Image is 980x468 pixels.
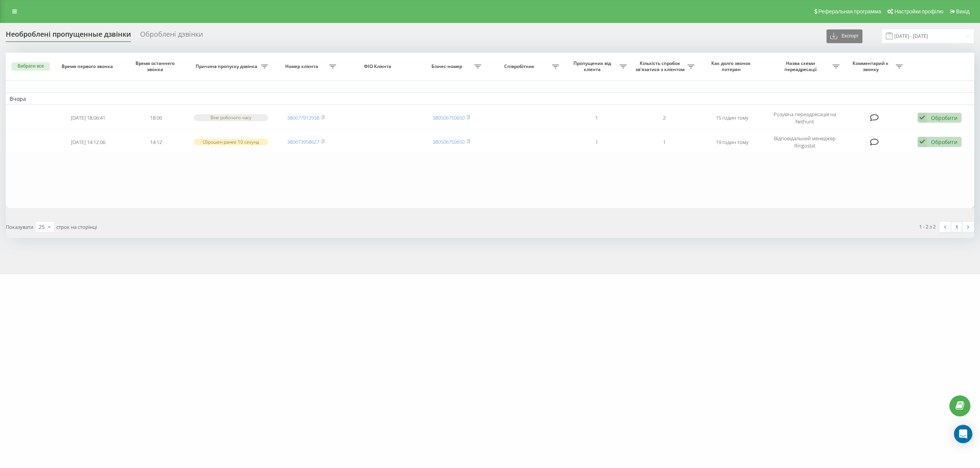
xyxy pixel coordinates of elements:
[818,8,881,15] font: Реферальная программа
[919,223,936,230] font: 1 - 2 з 2
[931,138,957,146] font: Обробити
[931,114,957,121] font: Обробити
[716,114,748,121] font: 15 годин тому
[196,63,257,70] font: Причина пропуску дзвінка
[211,114,252,121] font: Вне робочого часу
[364,63,391,70] font: ФІО Клієнта
[136,60,175,73] font: Время останнего звонка
[774,111,836,125] font: Розумна переадресація на Nethunt
[39,223,45,230] font: 25
[716,139,748,146] font: 19 годин тому
[635,60,684,73] font: Кількість спробок зв'язатися з клієнтом
[663,114,666,121] font: 2
[6,29,131,39] font: Необроблені пропущенные дзвінки
[287,138,319,145] a: 380673958627
[71,114,105,121] font: [DATE] 18:06:41
[784,60,817,73] font: Назва схеми переадресації
[140,29,203,39] font: Оброблені дзвінки
[955,223,958,230] font: 1
[956,8,970,15] font: Вихід
[150,114,162,121] font: 18:06
[285,63,318,70] font: Номер клієнта
[203,139,259,145] font: Сброшен ранее 10 секунд
[62,63,113,70] font: Время первого звонка
[573,60,611,73] font: Пропущених від клієнта
[433,138,465,145] a: 380506750650
[287,114,319,121] a: 380677912938
[774,135,836,149] font: Відповідальний менеджер Ringostat
[10,95,26,102] font: Вчора
[853,60,889,73] font: Комментарий к звонку
[431,63,462,70] font: Бізнес-номер
[6,223,33,230] font: Показувати
[71,139,105,146] font: [DATE] 14:12:06
[595,139,598,146] font: 1
[954,425,972,443] div: Відкрити Intercom Messenger
[504,63,534,70] font: Співробітник
[18,63,44,69] font: Вибрати все
[595,114,598,121] font: 1
[150,139,162,146] font: 14:12
[11,62,50,71] button: Вибрати все
[826,29,862,43] button: Експорт
[663,139,666,146] font: 1
[433,114,465,121] a: 380506750650
[711,60,751,73] font: Как долго звонок потерян
[842,33,859,39] font: Експорт
[894,8,943,15] font: Настройки профілю
[56,223,97,230] font: строк на сторінці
